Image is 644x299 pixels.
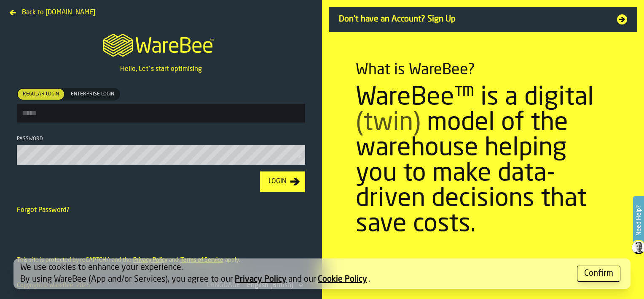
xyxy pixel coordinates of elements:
[20,262,570,285] div: We use cookies to enhance your experience. By using WareBee (App and/or Services), you agree to o...
[17,88,65,101] label: button-switch-multi-Regular Login
[22,8,95,18] span: Back to [DOMAIN_NAME]
[120,64,202,74] p: Hello, Let`s start optimising
[17,145,305,165] input: button-toolbar-Password
[356,111,421,136] span: (twin)
[293,152,303,160] button: button-toolbar-Password
[339,14,607,25] span: Don't have an Account? Sign Up
[13,258,631,289] div: alert-[object Object]
[17,207,70,214] a: Forgot Password?
[65,88,120,101] label: button-switch-multi-Enterprise Login
[95,24,226,64] a: logo-header
[17,136,305,142] div: Password
[265,177,290,187] div: Login
[66,89,119,100] div: thumb
[329,7,637,32] a: Don't have an Account? Sign Up
[634,197,643,244] label: Need Help?
[17,104,305,122] input: button-toolbar-[object Object]
[577,266,620,282] button: button-
[19,90,62,98] span: Regular Login
[17,136,305,165] label: button-toolbar-Password
[18,89,64,100] div: thumb
[318,275,367,284] a: Cookie Policy
[356,85,610,237] div: WareBee™ is a digital model of the warehouse helping you to make data-driven decisions that save ...
[260,171,305,192] button: button-Login
[584,268,613,280] div: Confirm
[235,275,287,284] a: Privacy Policy
[356,62,475,79] div: What is WareBee?
[17,88,305,122] label: button-toolbar-[object Object]
[7,7,99,14] a: Back to [DOMAIN_NAME]
[67,90,118,98] span: Enterprise Login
